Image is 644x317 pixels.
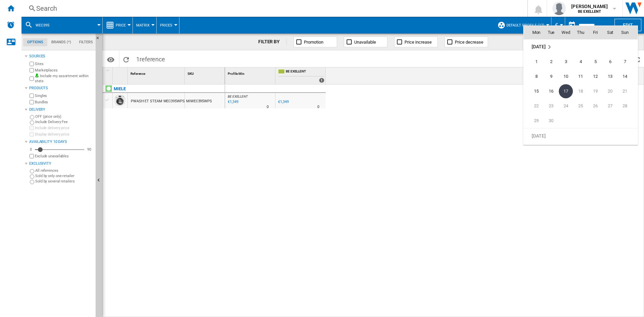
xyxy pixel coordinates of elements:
[524,26,544,39] th: Mon
[618,54,638,69] td: Sunday September 7 2025
[573,99,588,113] td: Thursday September 25 2025
[544,84,558,99] td: Tuesday September 16 2025
[603,55,617,68] span: 6
[603,99,618,113] td: Saturday September 27 2025
[544,70,558,83] span: 9
[618,84,638,99] td: Sunday September 21 2025
[603,26,618,39] th: Sat
[544,55,558,68] span: 2
[558,99,573,113] td: Wednesday September 24 2025
[588,54,603,69] td: Friday September 5 2025
[588,84,603,99] td: Friday September 19 2025
[589,70,602,83] span: 12
[524,99,638,113] tr: Week 4
[558,54,573,69] td: Wednesday September 3 2025
[524,40,638,55] td: September 2025
[530,55,543,68] span: 1
[524,69,544,84] td: Monday September 8 2025
[603,84,618,99] td: Saturday September 20 2025
[524,113,638,128] tr: Week 5
[544,99,558,113] td: Tuesday September 23 2025
[524,54,638,69] tr: Week 1
[524,128,638,144] tr: Week undefined
[618,69,638,84] td: Sunday September 14 2025
[558,84,573,99] td: Wednesday September 17 2025
[532,133,545,139] span: [DATE]
[573,69,588,84] td: Thursday September 11 2025
[530,70,543,83] span: 8
[524,99,544,113] td: Monday September 22 2025
[559,55,573,68] span: 3
[618,70,632,83] span: 14
[558,69,573,84] td: Wednesday September 10 2025
[544,54,558,69] td: Tuesday September 2 2025
[573,26,588,39] th: Thu
[524,54,544,69] td: Monday September 1 2025
[544,69,558,84] td: Tuesday September 9 2025
[524,113,544,128] td: Monday September 29 2025
[544,113,558,128] td: Tuesday September 30 2025
[603,69,618,84] td: Saturday September 13 2025
[588,69,603,84] td: Friday September 12 2025
[524,40,638,55] tr: Week undefined
[574,55,587,68] span: 4
[532,44,545,50] span: [DATE]
[574,70,587,83] span: 11
[618,55,632,68] span: 7
[559,70,573,83] span: 10
[524,84,638,99] tr: Week 3
[603,54,618,69] td: Saturday September 6 2025
[589,55,602,68] span: 5
[618,26,638,39] th: Sun
[559,84,573,98] span: 17
[524,84,544,99] td: Monday September 15 2025
[544,26,558,39] th: Tue
[618,99,638,113] td: Sunday September 28 2025
[558,26,573,39] th: Wed
[588,26,603,39] th: Fri
[524,69,638,84] tr: Week 2
[603,70,617,83] span: 13
[544,85,558,98] span: 16
[573,84,588,99] td: Thursday September 18 2025
[573,54,588,69] td: Thursday September 4 2025
[588,99,603,113] td: Friday September 26 2025
[524,26,638,144] md-calendar: Calendar
[530,85,543,98] span: 15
